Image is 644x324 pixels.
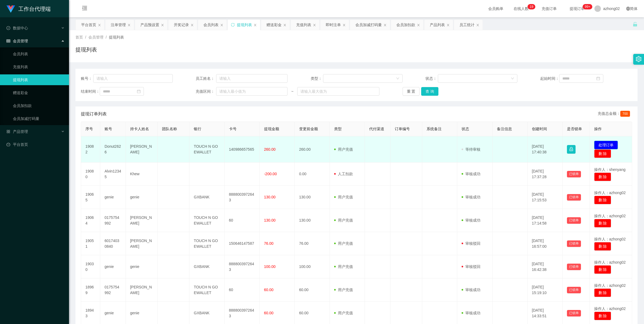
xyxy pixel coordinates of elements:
span: / [85,35,86,39]
i: 图标: close [446,23,450,27]
i: 图标: calendar [137,89,141,93]
span: 变更前金额 [299,127,318,131]
span: 60.00 [264,311,273,315]
span: 提现订单列表 [81,111,107,117]
span: 用户充值 [334,288,353,292]
span: 提现订单 [567,7,587,11]
span: 状态： [425,76,438,81]
td: TOUCH N GO EWALLET [189,232,224,255]
span: 序号 [85,127,93,131]
span: 提现金额 [264,127,279,131]
i: 图标: close [313,23,316,27]
td: TOUCH N GO EWALLET [189,136,224,163]
a: 提现列表 [13,74,65,85]
td: genie [100,255,126,278]
span: 等待审核 [462,147,480,151]
i: 图标: calendar [596,77,600,80]
span: 审核成功 [462,172,480,176]
td: 60 [225,278,260,302]
td: 0.00 [295,163,330,186]
td: 0175754992 [100,278,126,302]
span: / [106,35,107,39]
span: 账号： [81,76,93,81]
span: 代付渠道 [369,127,384,131]
i: 图标: check-circle-o [6,26,10,30]
td: 19051 [81,232,100,255]
button: 已锁单 [567,287,581,293]
div: 充值总金额： [598,111,632,117]
a: 充值列表 [13,61,65,72]
i: 图标: close [220,23,223,27]
p: 1 [530,4,532,9]
td: TOUCH N GO EWALLET [189,209,224,232]
span: 订单编号 [395,127,410,131]
td: GXBANK [189,186,224,209]
i: 图标: setting [636,56,642,62]
i: 图标: down [396,77,399,81]
span: 银行 [194,127,201,131]
td: 19065 [81,186,100,209]
span: 提现列表 [109,35,124,39]
td: 130.00 [295,186,330,209]
i: 图标: close [127,23,131,27]
button: 查 询 [421,87,438,96]
td: 19064 [81,209,100,232]
td: Khew [126,163,158,186]
span: 700 [620,111,630,117]
td: Donut2626 [100,136,126,163]
div: 平台首页 [81,20,96,30]
i: 图标: close [161,23,164,27]
span: 操作人：azhong02 [594,191,626,195]
td: [PERSON_NAME] [126,278,158,302]
i: 图标: table [6,39,10,43]
span: 账号 [105,127,112,131]
span: 持卡人姓名 [130,127,149,131]
div: 会员加减打码量 [355,20,382,30]
td: 8888003972643 [225,186,260,209]
i: 图标: close [98,23,101,27]
span: 首页 [75,35,83,39]
span: 系统备注 [427,127,442,131]
a: 会员加减打码量 [13,113,65,124]
i: 图标: unlock [633,22,638,27]
span: 会员管理 [88,35,103,39]
span: 审核成功 [462,218,480,222]
span: 用户充值 [334,264,353,269]
td: 60 [225,209,260,232]
span: 人工扣款 [334,172,353,176]
td: 60174030840 [100,232,126,255]
span: 操作人：azhong02 [594,214,626,218]
td: genie [126,255,158,278]
i: 图标: close [191,23,194,27]
span: 130.00 [264,195,276,199]
td: 100.00 [295,255,330,278]
td: 18969 [81,278,100,302]
td: 0175754992 [100,209,126,232]
span: 操作人：azhong02 [594,306,626,311]
button: 删 除 [594,288,611,297]
span: 用户充值 [334,195,353,199]
span: 130.00 [264,218,276,222]
button: 重 置 [403,87,420,96]
h1: 提现列表 [75,46,97,54]
button: 已锁单 [567,264,581,270]
td: [PERSON_NAME] [126,232,158,255]
td: [PERSON_NAME] [126,136,158,163]
td: 19080 [81,163,100,186]
a: 会员列表 [13,49,65,59]
span: 用户充值 [334,218,353,222]
span: 会员管理 [6,39,28,43]
span: 员工姓名： [196,76,216,81]
span: -200.00 [264,172,277,176]
input: 请输入 [93,74,173,83]
td: [DATE] 17:40:38 [528,136,563,163]
button: 删 除 [594,196,611,204]
div: 注单管理 [111,20,126,30]
input: 请输入最大值为 [297,87,379,96]
button: 删 除 [594,312,611,320]
td: 19082 [81,136,100,163]
button: 删 除 [594,149,611,158]
button: 已锁单 [567,171,581,177]
sup: 1024 [583,4,592,9]
td: 60.00 [295,278,330,302]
